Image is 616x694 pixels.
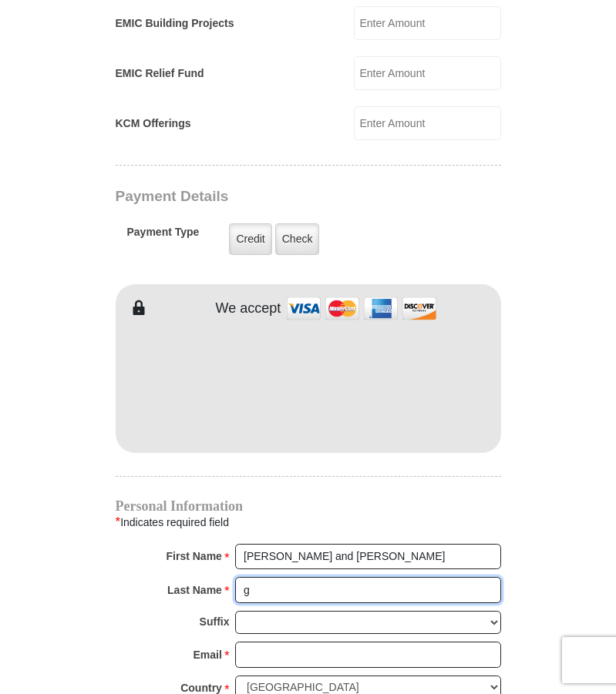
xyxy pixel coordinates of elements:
[229,223,271,255] label: Credit
[116,512,501,532] div: Indicates required field
[116,15,234,32] label: EMIC Building Projects
[284,292,439,325] img: credit cards accepted
[116,188,509,206] h3: Payment Details
[354,6,501,40] input: Enter Amount
[354,106,501,140] input: Enter Amount
[116,65,204,82] label: EMIC Relief Fund
[194,644,222,666] strong: Email
[167,579,222,601] strong: Last Name
[275,223,320,255] label: Check
[216,300,281,317] h4: We accept
[354,56,501,90] input: Enter Amount
[200,611,230,632] strong: Suffix
[116,116,191,132] label: KCM Offerings
[127,226,200,246] h5: Payment Type
[167,545,222,567] strong: First Name
[116,500,501,512] h4: Personal Information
